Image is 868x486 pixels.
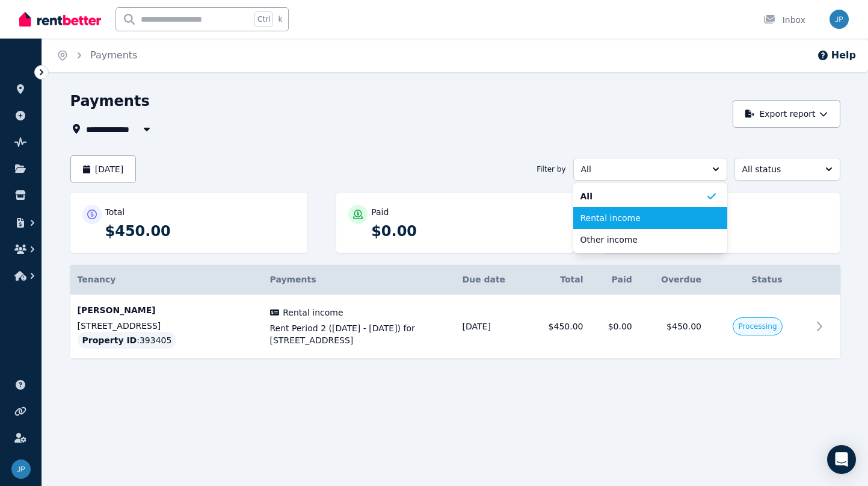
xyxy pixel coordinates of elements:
[738,322,777,331] span: Processing
[573,158,727,181] button: All
[11,460,31,479] img: Jan Primrose
[90,49,137,61] a: Payments
[580,212,706,224] span: Rental income
[455,265,528,294] th: Due date
[371,222,562,241] p: $0.00
[573,183,727,253] ul: All
[270,322,448,346] span: Rent Period 2 ([DATE] - [DATE]) for [STREET_ADDRESS]
[283,307,343,319] span: Rental income
[734,158,840,181] button: All status
[70,265,263,294] th: Tenancy
[638,222,828,241] p: $0.00
[19,10,101,28] img: RentBetter
[830,10,849,29] img: Jan Primrose
[528,294,591,359] td: $450.00
[666,322,701,331] span: $450.00
[42,39,152,72] nav: Breadcrumb
[817,48,856,63] button: Help
[105,222,296,241] p: $450.00
[70,92,150,111] h1: Payments
[580,190,706,202] span: All
[270,275,316,284] span: Payments
[827,445,856,474] div: Open Intercom Messenger
[105,206,125,218] p: Total
[278,14,282,24] span: k
[581,163,703,175] span: All
[591,294,639,359] td: $0.00
[528,265,591,294] th: Total
[82,334,137,346] span: Property ID
[639,265,709,294] th: Overdue
[78,320,256,332] p: [STREET_ADDRESS]
[70,155,137,183] button: [DATE]
[580,234,706,246] span: Other income
[733,100,840,128] button: Export report
[254,11,273,27] span: Ctrl
[742,163,816,175] span: All status
[371,206,389,218] p: Paid
[709,265,790,294] th: Status
[455,294,528,359] td: [DATE]
[78,304,256,316] p: [PERSON_NAME]
[591,265,639,294] th: Paid
[78,332,177,349] div: : 393405
[537,164,565,174] span: Filter by
[763,14,805,26] div: Inbox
